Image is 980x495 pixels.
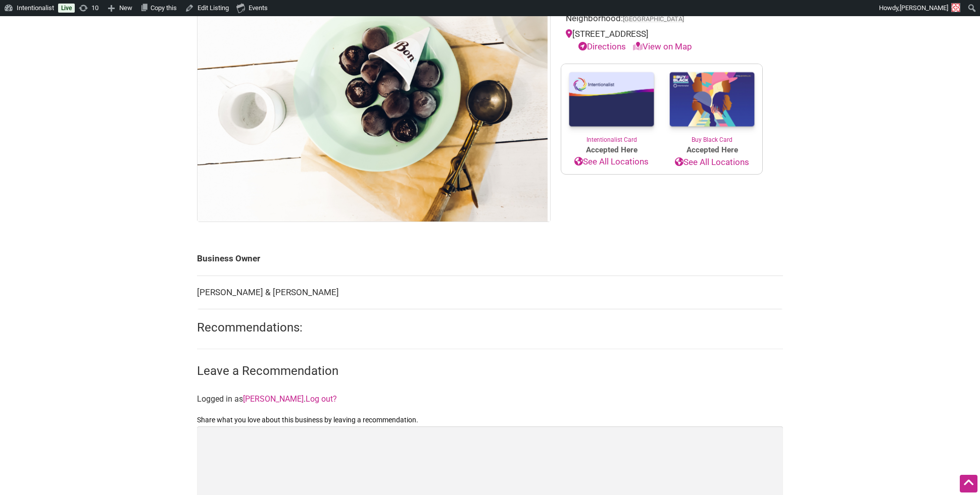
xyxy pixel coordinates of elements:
[561,64,662,135] img: Intentionalist Card
[662,156,762,169] a: See All Locations
[662,64,762,136] img: Buy Black Card
[58,4,75,13] a: Live
[561,144,662,156] span: Accepted Here
[306,394,337,404] a: Log out?
[197,319,783,337] h2: Recommendations:
[561,155,662,169] a: See All Locations
[197,242,783,276] td: Business Owner
[197,276,783,309] td: [PERSON_NAME] & [PERSON_NAME]
[566,12,758,28] div: Neighborhood:
[623,16,684,23] span: [GEOGRAPHIC_DATA]
[662,144,762,156] span: Accepted Here
[900,4,948,12] span: [PERSON_NAME]
[243,394,304,404] a: [PERSON_NAME]
[197,414,783,426] label: Share what you love about this business by leaving a recommendation.
[197,393,783,406] p: Logged in as .
[197,363,783,380] h3: Leave a Recommendation
[662,64,762,145] a: Buy Black Card
[566,28,758,53] div: [STREET_ADDRESS]
[578,41,626,51] a: Directions
[561,64,662,144] a: Intentionalist Card
[960,475,977,492] div: Scroll Back to Top
[633,41,692,51] a: View on Map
